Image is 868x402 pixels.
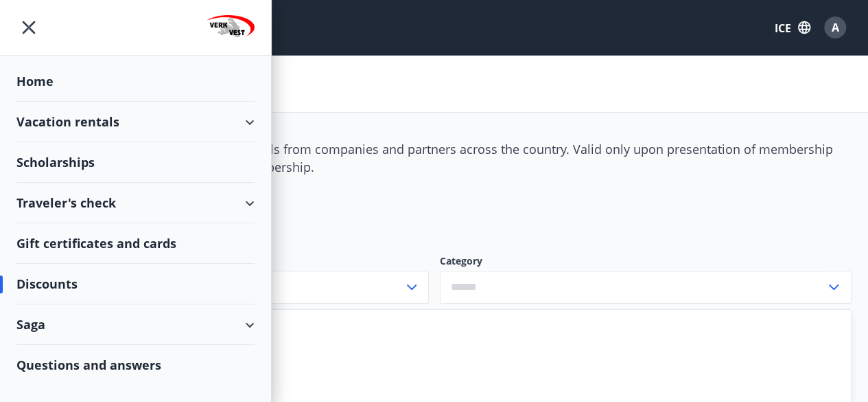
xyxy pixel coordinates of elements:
[16,141,833,175] font: Members enjoy great offers and special deals from companies and partners across the country. Vali...
[16,276,78,292] font: Discounts
[16,194,116,211] font: Traveler's check
[16,235,176,252] font: Gift certificates and cards
[769,14,816,41] button: ICE
[16,15,41,40] button: menu
[775,21,791,36] font: ICE
[16,154,95,170] font: Scholarships
[440,254,482,267] font: Category
[16,113,119,130] font: Vacation rentals
[16,316,45,333] font: Saga
[16,357,161,373] font: Questions and answers
[207,15,255,43] img: union_logo
[819,11,852,44] button: A
[832,20,839,35] font: A
[16,73,54,89] font: Home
